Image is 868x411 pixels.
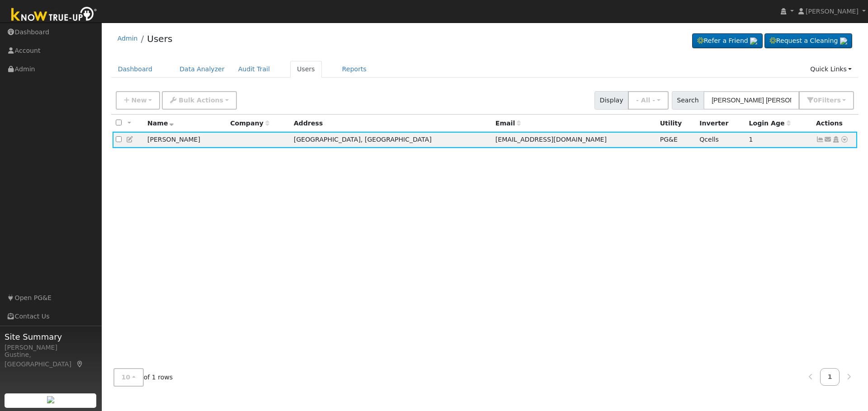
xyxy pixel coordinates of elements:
div: Inverter [699,119,742,128]
a: Request a Cleaning [764,33,852,49]
a: Audit Trail [231,61,277,78]
a: 1 [820,368,840,386]
a: Reports [335,61,373,78]
span: [EMAIL_ADDRESS][DOMAIN_NAME] [495,136,607,143]
a: Show Graph [816,136,824,143]
span: Name [147,120,174,127]
span: 10 [122,374,131,381]
img: retrieve [750,37,757,45]
span: Company name [230,120,269,127]
div: Actions [816,119,854,128]
span: s [837,97,840,104]
a: Quick Links [803,61,859,78]
span: of 1 rows [113,368,173,387]
a: Login As [832,136,840,143]
img: Know True-Up [7,5,102,25]
a: Dashboard [111,61,160,78]
span: Display [594,91,628,110]
button: New [116,91,160,110]
button: - All - [628,91,669,110]
a: Other actions [840,135,849,144]
div: Utility [660,119,693,128]
span: 09/24/2025 12:30:35 PM [749,136,753,143]
a: gfjosey@hotmail.com [824,135,832,144]
div: [PERSON_NAME] [5,343,97,352]
input: Search [703,91,799,110]
span: New [131,97,146,104]
img: retrieve [840,37,847,45]
span: PG&E [660,136,678,143]
a: Users [290,61,322,78]
a: Users [147,33,172,44]
div: Gustine, [GEOGRAPHIC_DATA] [5,350,97,369]
button: Bulk Actions [162,91,236,110]
span: Days since last login [749,120,791,127]
span: Qcells [699,136,719,143]
span: Email [495,120,521,127]
a: Admin [118,35,138,42]
span: [PERSON_NAME] [806,8,859,15]
a: Data Analyzer [173,61,231,78]
td: [PERSON_NAME] [144,132,227,148]
a: Map [76,360,84,368]
span: Site Summary [5,331,97,343]
div: Address [294,119,489,128]
button: 10 [113,368,144,387]
span: Search [672,91,704,110]
button: 0Filters [799,91,854,110]
a: Edit User [126,136,134,143]
span: Filter [818,97,841,104]
img: retrieve [47,396,54,403]
span: Bulk Actions [179,97,223,104]
a: Refer a Friend [692,33,763,49]
td: [GEOGRAPHIC_DATA], [GEOGRAPHIC_DATA] [291,132,492,148]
